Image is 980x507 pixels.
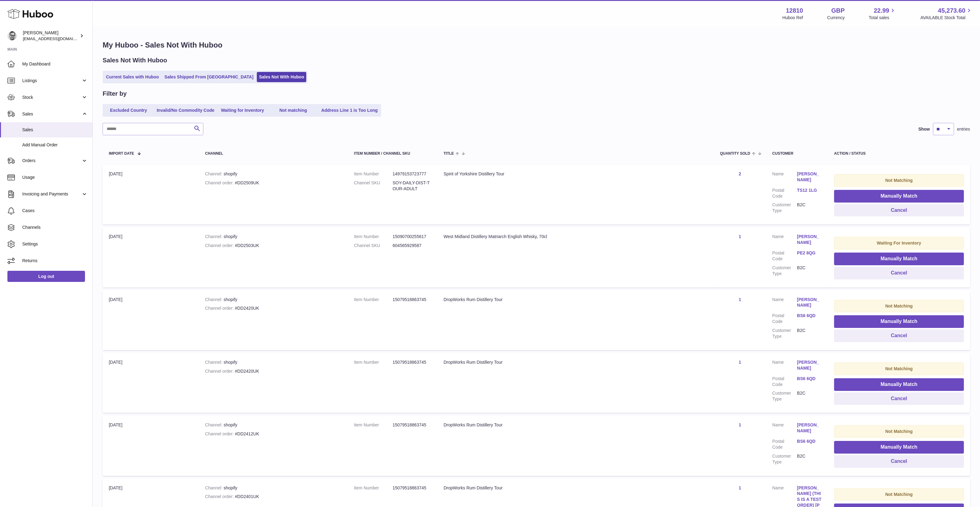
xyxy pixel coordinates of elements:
[22,111,81,117] span: Sales
[772,234,797,247] dt: Name
[205,422,224,427] strong: Channel
[834,315,964,328] button: Manually Match
[205,485,342,491] div: shopify
[22,191,81,197] span: Invoicing and Payments
[103,56,167,65] h2: Sales Not With Huboo
[103,353,199,413] td: [DATE]
[319,105,380,115] a: Address Line 1 is Too Long
[23,36,91,41] span: [EMAIL_ADDRESS][DOMAIN_NAME]
[783,15,803,21] div: Huboo Ref
[205,368,342,374] div: #DD2420UK
[918,126,930,132] label: Show
[797,202,822,214] dd: B2C
[392,234,431,240] dd: 15090700255617
[772,297,797,310] dt: Name
[354,359,392,365] dt: Item Number
[797,265,822,277] dd: B2C
[797,187,822,193] a: TS12 1LG
[205,234,342,240] div: shopify
[103,228,199,287] td: [DATE]
[920,15,973,21] span: AVAILABLE Stock Total
[205,297,224,302] strong: Channel
[443,234,708,240] div: West Midland Distillery Matriarch English Whisky, 70cl
[797,171,822,183] a: [PERSON_NAME]
[205,431,235,436] strong: Channel order
[22,94,81,100] span: Stock
[877,241,921,245] strong: Waiting For Inventory
[797,453,822,465] dd: B2C
[155,105,217,115] a: Invalid/No Commodity Code
[443,485,708,491] div: DropWorks Rum Distillery Tour
[797,328,822,339] dd: B2C
[834,267,964,279] button: Cancel
[205,422,342,428] div: shopify
[885,178,913,183] strong: Not Matching
[205,152,342,156] div: Channel
[885,304,913,308] strong: Not Matching
[205,494,342,500] div: #DD2401UK
[22,127,88,133] span: Sales
[827,15,845,21] div: Currency
[103,165,199,224] td: [DATE]
[22,142,88,148] span: Add Manual Order
[797,390,822,402] dd: B2C
[797,297,822,308] a: [PERSON_NAME]
[104,72,161,82] a: Current Sales with Huboo
[205,485,224,490] strong: Channel
[772,171,797,184] dt: Name
[739,234,741,239] a: 1
[443,359,708,365] div: DropWorks Rum Distillery Tour
[772,202,797,214] dt: Customer Type
[834,204,964,217] button: Cancel
[834,378,964,391] button: Manually Match
[772,187,797,199] dt: Postal Code
[23,30,78,42] div: [PERSON_NAME]
[957,126,970,132] span: entries
[205,431,342,437] div: #DD2412UK
[797,250,822,256] a: PE2 8QG
[797,234,822,245] a: [PERSON_NAME]
[772,390,797,402] dt: Customer Type
[22,224,88,230] span: Channels
[103,416,199,476] td: [DATE]
[205,243,235,248] strong: Channel order
[772,250,797,262] dt: Postal Code
[772,152,822,156] div: Customer
[205,297,342,303] div: shopify
[392,243,431,249] dd: 604565929587
[797,359,822,371] a: [PERSON_NAME]
[869,15,896,21] span: Total sales
[218,105,267,115] a: Waiting for Inventory
[354,180,392,192] dt: Channel SKU
[834,441,964,454] button: Manually Match
[739,422,741,427] a: 1
[7,31,17,40] img: internalAdmin-12810@internal.huboo.com
[920,6,973,21] a: 45,273.60 AVAILABLE Stock Total
[22,208,88,214] span: Cases
[885,366,913,371] strong: Not Matching
[205,171,342,177] div: shopify
[7,271,85,282] a: Log out
[834,392,964,405] button: Cancel
[797,376,822,382] a: BS6 6QD
[772,265,797,277] dt: Customer Type
[205,171,224,176] strong: Channel
[797,438,822,444] a: BS6 6QD
[269,105,318,115] a: Not matching
[772,328,797,339] dt: Customer Type
[22,78,81,84] span: Listings
[257,72,306,82] a: Sales Not With Huboo
[443,422,708,428] div: DropWorks Rum Distillery Tour
[22,258,88,264] span: Returns
[392,485,431,491] dd: 15079518863745
[205,494,235,499] strong: Channel order
[162,72,256,82] a: Sales Shipped From [GEOGRAPHIC_DATA]
[205,359,342,365] div: shopify
[885,429,913,434] strong: Not Matching
[772,313,797,325] dt: Postal Code
[104,105,153,115] a: Excluded Country
[205,234,224,239] strong: Channel
[834,455,964,468] button: Cancel
[392,297,431,303] dd: 15079518863745
[392,359,431,365] dd: 15079518863745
